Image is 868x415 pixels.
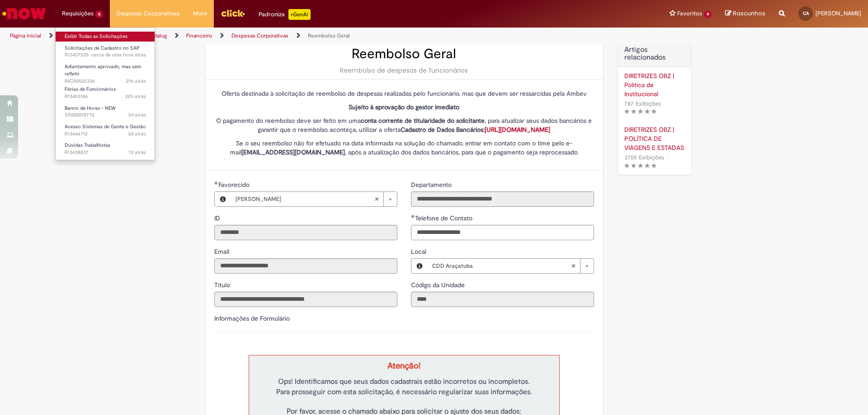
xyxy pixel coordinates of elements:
[91,51,146,58] time: 28/08/2025 12:17:51
[214,181,218,185] span: Obrigatório Preenchido
[411,180,453,189] label: Somente leitura - Departamento
[241,148,345,156] strong: [EMAIL_ADDRESS][DOMAIN_NAME]
[401,126,550,134] strong: Cadastro de Dados Bancários:
[65,78,146,85] span: INC00522336
[126,78,146,84] span: 21h atrás
[411,247,428,256] span: Local
[56,84,155,101] a: Aberto R13453184 : Férias de Funcionários
[411,214,415,218] span: Obrigatório Preenchido
[56,62,155,81] a: Aberto INC00522336 : Adiantamento aprovado, mas sem refletir
[276,387,532,396] span: Para prosseguir com esta solicitação, é necessário regularizar suas informações.
[221,6,245,20] img: click_logo_yellow_360x200.png
[214,214,222,223] label: Somente leitura - ID
[193,9,207,18] span: More
[10,32,41,39] a: Página inicial
[361,117,485,125] strong: conta corrente de titularidade do solicitante
[733,9,765,18] span: Rascunhos
[666,151,671,163] span: •
[704,10,712,18] span: 4
[186,32,212,39] a: Financeiro
[387,360,420,371] strong: Atenção!
[91,51,146,58] span: cerca de uma hora atrás
[432,259,571,273] span: CDD Araçatuba
[65,51,146,59] span: R13457535
[624,125,684,152] a: DIRETRIZES OBZ | POLÍTICA DE VIAGENS E ESTADAS
[128,112,146,118] span: 3d atrás
[56,32,155,42] a: Exibir Todas as Solicitações
[214,281,232,289] span: Somente leitura - Título
[214,258,397,274] input: Email
[411,181,453,189] span: Somente leitura - Departamento
[214,116,594,134] p: O pagamento do reembolso deve ser feito em uma , para atualizar seus dados bancários e garantir q...
[214,47,594,61] h2: Reembolso Geral
[259,9,311,20] div: Padroniza
[65,63,141,77] span: Adiantamento aprovado, mas sem refletir
[128,112,146,118] time: 26/08/2025 11:16:06
[803,10,809,16] span: CA
[428,259,594,273] a: CDD AraçatubaLimpar campo Local
[624,46,684,62] h3: Artigos relacionados
[128,131,146,137] span: 3d atrás
[56,103,155,120] a: Aberto SR000518772 : Banco de Horas - NEW
[65,45,140,51] span: Solicitações de Cadastro no SAP
[349,103,459,111] strong: Sujeito à aprovação do gestor imediato
[231,32,288,39] a: Despesas Corporativas
[56,140,155,157] a: Aberto R13438837 : Dúvidas Trabalhistas
[65,112,146,119] span: SR000518772
[215,192,231,206] button: Favorecido, Visualizar este registro Camilli Berlofa Andrade
[7,28,572,44] ul: Trilhas de página
[65,86,116,93] span: Férias de Funcionários
[56,122,155,139] a: Aberto R13446712 : Acesso Sistemas de Gente e Gestão
[126,78,146,84] time: 27/08/2025 16:08:35
[1,5,47,23] img: ServiceNow
[370,192,383,206] abbr: Limpar campo Favorecido
[65,105,116,112] span: Banco de Horas - NEW
[55,27,155,160] ul: Requisições
[214,314,290,322] label: Informações de Formulário
[128,149,146,156] span: 7d atrás
[411,191,594,207] input: Departamento
[125,93,146,100] time: 27/08/2025 15:31:30
[117,9,179,18] span: Despesas Corporativas
[411,259,428,273] button: Local, Visualizar este registro CDD Araçatuba
[62,9,94,18] span: Requisições
[125,93,146,100] span: 22h atrás
[677,9,702,18] span: Favoritos
[278,377,530,386] span: Ops! Identificamos que seus dados cadastrais estão incorretos ou incompletos.
[218,181,251,189] span: Necessários - Favorecido
[65,149,146,156] span: R13438837
[411,280,467,289] label: Somente leitura - Código da Unidade
[415,214,474,222] span: Telefone de Contato
[214,139,594,157] p: Se o seu reembolso não for efetuado na data informada na solução do chamado, entrar em contato co...
[56,43,155,60] a: Aberto R13457535 : Solicitações de Cadastro no SAP
[236,192,374,206] span: [PERSON_NAME]
[214,280,232,289] label: Somente leitura - Título
[95,10,103,18] span: 6
[624,100,661,107] span: 787 Exibições
[214,292,397,307] input: Título
[214,225,397,240] input: ID
[214,247,231,256] label: Somente leitura - Email
[725,9,765,18] a: Rascunhos
[65,131,146,138] span: R13446712
[411,292,594,307] input: Código da Unidade
[65,93,146,100] span: R13453184
[411,281,467,289] span: Somente leitura - Código da Unidade
[128,149,146,156] time: 22/08/2025 09:52:22
[624,154,664,161] span: 3755 Exibições
[128,131,146,137] time: 26/08/2025 08:37:48
[485,126,550,134] a: [URL][DOMAIN_NAME]
[566,259,580,273] abbr: Limpar campo Local
[214,66,594,75] div: Reembolso de despesas de funcionários
[308,32,350,39] a: Reembolso Geral
[231,192,397,206] a: [PERSON_NAME]Limpar campo Favorecido
[624,71,684,98] a: DIRETRIZES OBZ | Política de Institucional
[816,9,861,17] span: [PERSON_NAME]
[65,123,146,130] span: Acesso Sistemas de Gente e Gestão
[65,142,110,149] span: Dúvidas Trabalhistas
[288,9,311,20] p: +GenAi
[214,247,231,256] span: Somente leitura - Email
[663,98,668,110] span: •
